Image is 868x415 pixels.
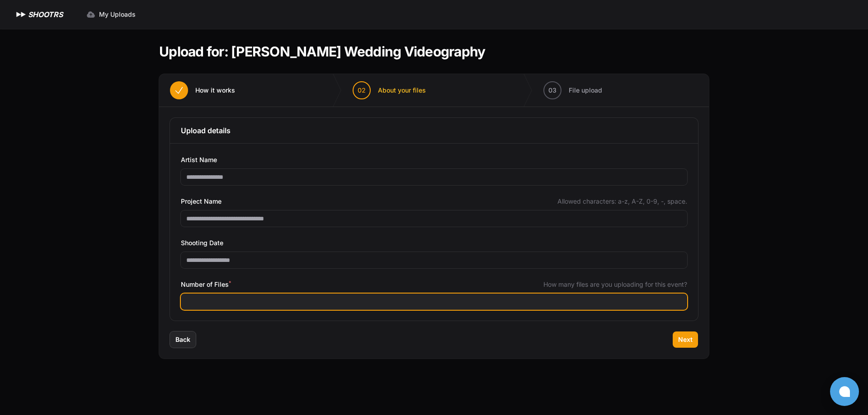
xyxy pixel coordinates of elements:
span: Allowed characters: a-z, A-Z, 0-9, -, space. [557,197,687,206]
span: 02 [358,86,366,95]
h1: SHOOTRS [28,9,63,20]
a: My Uploads [81,6,141,23]
button: Next [673,331,698,348]
button: Open chat window [830,377,859,406]
span: About your files [378,86,426,95]
span: Shooting Date [181,238,223,248]
span: File upload [569,86,602,95]
span: 03 [548,86,557,95]
span: Number of Files [181,279,231,290]
span: Back [175,335,190,344]
button: How it works [159,74,246,107]
span: My Uploads [99,10,136,19]
h1: Upload for: [PERSON_NAME] Wedding Videography [159,43,485,60]
span: How many files are you uploading for this event? [543,280,687,289]
span: How it works [195,86,235,95]
a: SHOOTRS SHOOTRS [14,9,63,20]
button: 03 File upload [533,74,613,107]
span: Project Name [181,196,222,207]
button: Back [170,331,196,348]
img: SHOOTRS [14,9,28,20]
span: Artist Name [181,154,217,165]
span: Next [678,335,693,344]
h3: Upload details [181,125,687,136]
button: 02 About your files [342,74,437,107]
